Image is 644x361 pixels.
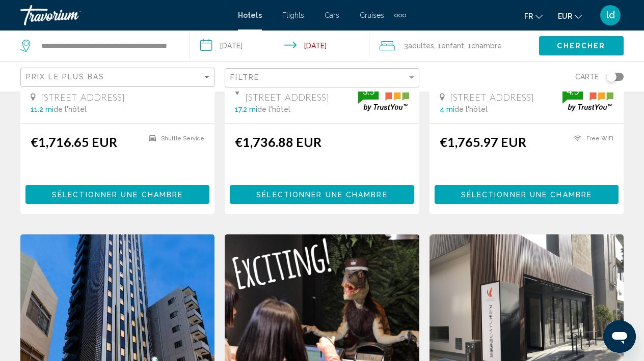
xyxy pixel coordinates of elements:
[408,42,434,50] span: Adultes
[190,31,370,61] button: Check-in date: Jun 14, 2026 Check-out date: Jun 27, 2026
[394,7,406,23] button: Extra navigation items
[524,12,533,20] span: fr
[325,11,339,19] a: Cars
[25,185,209,204] button: Sélectionner une chambre
[575,70,599,84] span: Carte
[558,12,572,20] span: EUR
[450,92,534,103] span: [STREET_ADDRESS]
[404,39,434,53] span: 3
[441,42,464,50] span: Enfant
[358,81,409,111] img: trustyou-badge.svg
[282,11,304,19] a: Flights
[20,5,228,25] a: Travorium
[558,9,582,23] button: Change currency
[144,134,204,143] li: Shuttle Service
[26,73,211,82] mat-select: Sort by
[31,134,117,149] ins: €1,716.65 EUR
[539,36,624,55] button: Chercher
[440,105,454,113] span: 4 mi
[440,134,526,149] ins: €1,765.97 EUR
[597,5,624,26] button: User Menu
[256,191,387,199] span: Sélectionner une chambre
[245,80,358,103] span: Naka Ku [STREET_ADDRESS]
[25,188,209,199] a: Sélectionner une chambre
[26,73,105,81] span: Prix le plus bas
[230,73,259,81] span: Filtre
[257,105,290,113] span: de l'hôtel
[52,191,183,199] span: Sélectionner une chambre
[41,92,125,103] span: [STREET_ADDRESS]
[230,185,414,204] button: Sélectionner une chambre
[606,10,615,20] span: ld
[524,9,543,23] button: Change language
[435,185,619,204] button: Sélectionner une chambre
[434,39,464,53] span: , 1
[230,188,414,199] a: Sélectionner une chambre
[454,105,488,113] span: de l'hôtel
[603,320,636,353] iframe: Bouton de lancement de la fenêtre de messagerie
[569,134,613,143] li: Free WiFi
[557,42,605,50] span: Chercher
[238,11,262,19] a: Hotels
[562,81,613,111] img: trustyou-badge.svg
[360,11,384,19] a: Cruises
[471,42,502,50] span: Chambre
[461,191,592,199] span: Sélectionner une chambre
[225,68,419,88] button: Filter
[599,72,624,81] button: Toggle map
[53,105,87,113] span: de l'hôtel
[31,105,53,113] span: 11.2 mi
[235,105,257,113] span: 17.2 mi
[435,188,619,199] a: Sélectionner une chambre
[235,134,321,149] ins: €1,736.88 EUR
[369,31,539,61] button: Travelers: 3 adults, 1 child
[464,39,502,53] span: , 1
